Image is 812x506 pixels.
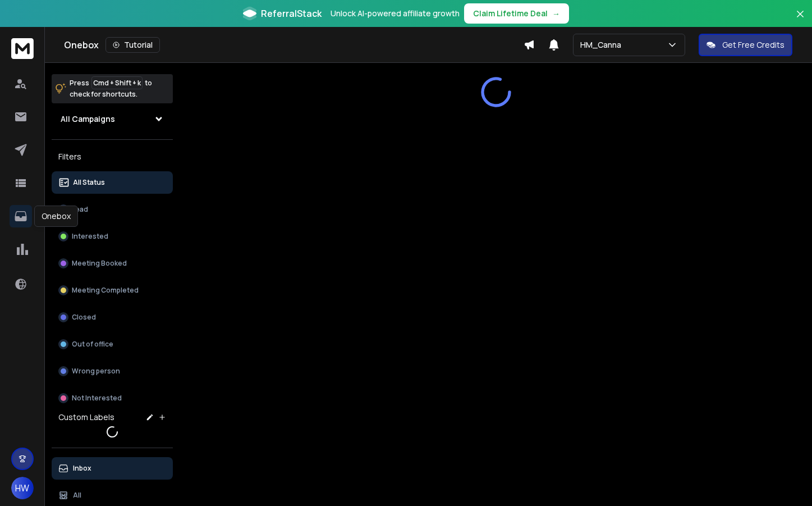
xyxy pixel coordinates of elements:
[261,7,322,20] span: ReferralStack
[52,333,173,355] button: Out of office
[580,39,626,51] p: HM_Canna
[34,206,78,227] div: Onebox
[52,279,173,302] button: Meeting Completed
[72,205,88,214] p: Lead
[52,457,173,480] button: Inbox
[91,76,143,89] span: Cmd + Shift + k
[52,171,173,194] button: All Status
[722,39,785,51] p: Get Free Credits
[72,340,113,349] p: Out of office
[52,360,173,382] button: Wrong person
[699,34,792,56] button: Get Free Credits
[552,8,560,19] span: →
[72,313,96,322] p: Closed
[70,78,152,100] p: Press to check for shortcuts.
[52,252,173,275] button: Meeting Booked
[72,232,108,241] p: Interested
[73,178,105,187] p: All Status
[52,225,173,248] button: Interested
[72,394,122,403] p: Not Interested
[11,477,34,499] button: HW
[73,491,81,500] p: All
[64,37,524,53] div: Onebox
[61,113,115,125] h1: All Campaigns
[52,108,173,130] button: All Campaigns
[58,412,114,423] h3: Custom Labels
[793,7,808,34] button: Close banner
[73,464,91,473] p: Inbox
[52,387,173,409] button: Not Interested
[72,286,139,295] p: Meeting Completed
[105,37,160,53] button: Tutorial
[464,3,569,24] button: Claim Lifetime Deal→
[72,259,127,268] p: Meeting Booked
[52,149,173,165] h3: Filters
[72,367,120,376] p: Wrong person
[52,306,173,329] button: Closed
[52,198,173,221] button: Lead
[331,8,460,19] p: Unlock AI-powered affiliate growth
